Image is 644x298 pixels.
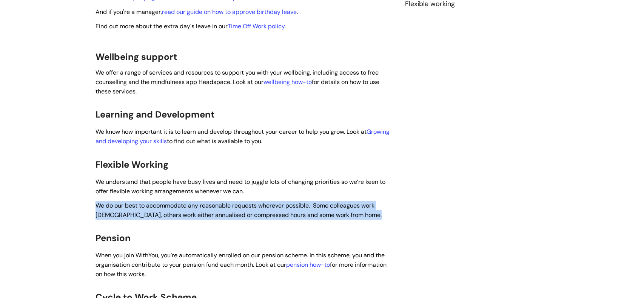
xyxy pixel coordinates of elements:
span: We offer a range of services and resources to support you with your wellbeing, including access t... [96,69,379,95]
span: Find out more about the extra day's leave in our . [96,22,286,30]
span: Learning and Development [96,109,214,120]
span: Flexible Working [96,159,168,170]
span: When you join WithYou, you’re automatically enrolled on our pension scheme. In this scheme, you a... [96,251,387,278]
span: We know how important it is to learn and develop throughout your career to help you grow. Look at... [96,128,390,145]
a: wellbeing how-to [263,78,312,86]
a: pension how-to [286,261,330,269]
span: And if you're a manager, . [96,8,298,16]
a: read our guide on how to approve birthday leave [162,8,297,16]
span: Wellbeing support [96,51,177,63]
span: We understand that people have busy lives and need to juggle lots of changing priorities so we’re... [96,178,385,195]
span: Pension [96,232,131,244]
a: Time Off Work policy [228,22,285,30]
span: We do our best to accommodate any reasonable requests wherever possible. Some colleagues work [DE... [96,202,382,219]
